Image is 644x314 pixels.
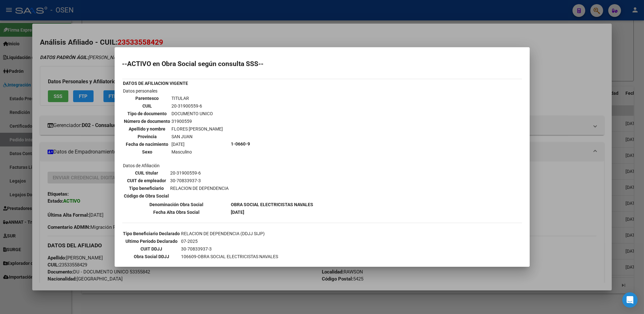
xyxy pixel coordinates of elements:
[124,110,171,117] th: Tipo de documento
[181,230,279,237] td: RELACION DE DEPENDENCIA (DDJJ SIJP)
[124,125,171,132] th: Apellido y nombre
[171,125,224,132] td: FLORES [PERSON_NAME]
[181,238,279,245] td: 07-2025
[123,87,230,200] td: Datos personales Datos de Afiliación
[124,141,171,148] th: Fecha de nacimiento
[181,253,279,260] td: 106609-OBRA SOCIAL ELECTRICISTAS NAVALES
[124,133,171,140] th: Provincia
[123,209,230,216] th: Fecha Alta Obra Social
[124,185,170,192] th: Tipo beneficiario
[231,210,245,215] b: [DATE]
[124,192,170,199] th: Código de Obra Social
[124,169,170,176] th: CUIL titular
[170,177,229,184] td: 30-70833937-3
[171,133,224,140] td: SAN JUAN
[124,148,171,155] th: Sexo
[171,141,224,148] td: [DATE]
[123,230,180,237] th: Tipo Beneficiario Declarado
[171,148,224,155] td: Masculino
[124,118,171,125] th: Número de documento
[231,202,314,207] b: OBRA SOCIAL ELECTRICISTAS NAVALES
[124,95,171,102] th: Parentesco
[171,95,224,102] td: TITULAR
[123,238,180,245] th: Ultimo Período Declarado
[123,201,230,208] th: Denominación Obra Social
[122,61,522,67] h2: --ACTIVO en Obra Social según consulta SSS--
[181,245,279,252] td: 30-70833937-3
[124,102,171,109] th: CUIL
[123,245,180,252] th: CUIT DDJJ
[123,253,180,260] th: Obra Social DDJJ
[171,102,224,109] td: 20-31900559-6
[171,118,224,125] td: 31900559
[171,110,224,117] td: DOCUMENTO UNICO
[123,81,188,86] b: DATOS DE AFILIACION VIGENTE
[124,177,170,184] th: CUIT de empleador
[170,169,229,176] td: 20-31900559-6
[170,185,229,192] td: RELACION DE DEPENDENCIA
[622,292,638,308] div: Open Intercom Messenger
[231,141,250,146] b: 1-0660-9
